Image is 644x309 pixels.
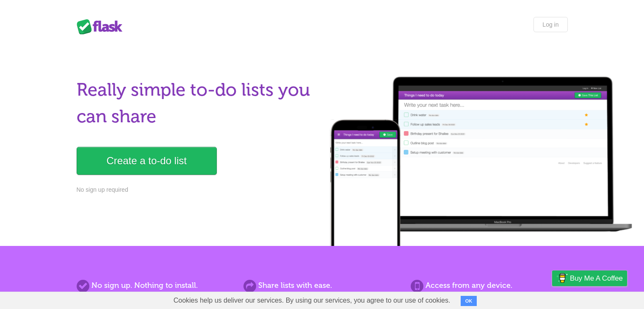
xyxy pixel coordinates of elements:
h2: Share lists with ease. [243,280,400,291]
h1: Really simple to-do lists you can share [77,77,317,130]
span: Buy me a coffee [570,271,623,286]
a: Create a to-do list [77,147,217,175]
h2: No sign up. Nothing to install. [77,280,233,291]
img: Buy me a coffee [556,271,568,285]
div: Flask Lists [77,19,127,34]
p: No sign up required [77,185,317,194]
a: Log in [533,17,567,32]
span: Cookies help us deliver our services. By using our services, you agree to our use of cookies. [165,292,459,309]
button: OK [461,296,477,306]
a: Buy me a coffee [552,270,627,286]
h2: Access from any device. [411,280,567,291]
